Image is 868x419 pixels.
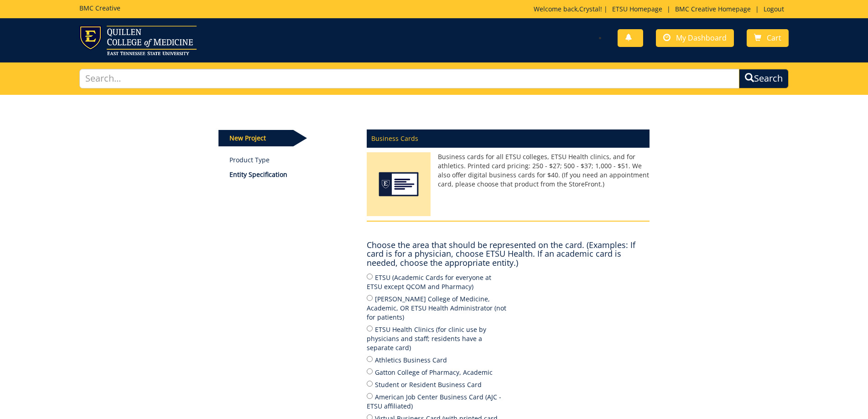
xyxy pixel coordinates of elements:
[670,5,755,13] a: BMC Creative Homepage
[759,5,789,13] a: Logout
[229,155,353,165] a: Product Type
[367,274,373,279] input: ETSU (Academic Cards for everyone at ETSU except QCOM and Pharmacy)
[79,5,120,11] h5: BMC Creative
[767,33,781,43] span: Cart
[367,129,650,148] p: Business Cards
[676,33,727,43] span: My Dashboard
[367,393,373,399] input: American Job Center Business Card (AJC - ETSU affiliated)
[367,295,373,301] input: [PERSON_NAME] College of Medicine, Academic, OR ETSU Health Administrator (not for patients)
[367,379,508,389] label: Student or Resident Business Card
[218,130,293,146] p: New Project
[367,355,508,365] label: Athletics Business Card
[608,5,667,13] a: ETSU Homepage
[367,381,373,387] input: Student or Resident Business Card
[579,5,600,13] a: Crystal
[79,69,740,88] input: Search...
[367,324,508,352] label: ETSU Health Clinics (for clinic use by physicians and staff; residents have a separate card)
[739,69,789,88] button: Search
[367,392,508,411] label: American Job Center Business Card (AJC - ETSU affiliated)
[367,368,373,374] input: Gatton College of Pharmacy, Academic
[367,152,650,189] p: Business cards for all ETSU colleges, ETSU Health clinics, and for athletics. Printed card pricin...
[367,241,650,268] h4: Choose the area that should be represented on the card. (Examples: If card is for a physician, ch...
[79,26,197,55] img: ETSU logo
[534,5,789,14] p: Welcome back, ! | | |
[367,326,373,331] input: ETSU Health Clinics (for clinic use by physicians and staff; residents have a separate card)
[367,367,508,377] label: Gatton College of Pharmacy, Academic
[367,272,508,291] label: ETSU (Academic Cards for everyone at ETSU except QCOM and Pharmacy)
[229,170,353,179] p: Entity Specification
[367,356,373,362] input: Athletics Business Card
[367,152,431,221] img: Business Cards
[656,29,734,47] a: My Dashboard
[747,29,789,47] a: Cart
[367,294,508,322] label: [PERSON_NAME] College of Medicine, Academic, OR ETSU Health Administrator (not for patients)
